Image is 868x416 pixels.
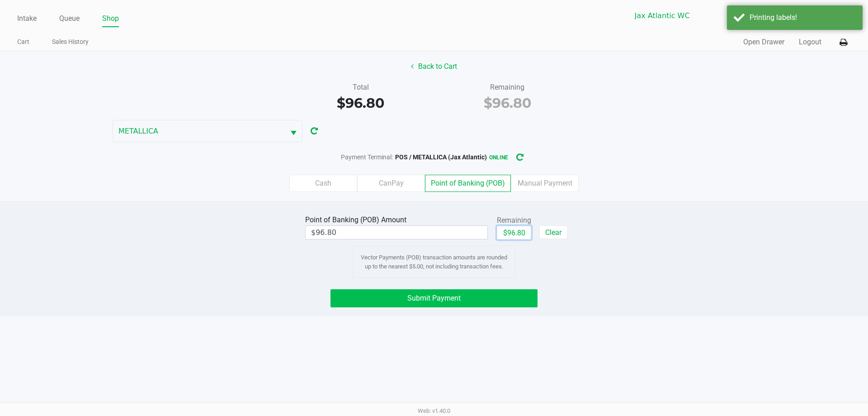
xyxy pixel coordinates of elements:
div: Printing labels! [750,12,856,23]
div: $96.80 [441,93,574,113]
span: POS / METALLICA (Jax Atlantic) [395,153,487,161]
a: Intake [17,12,37,25]
button: Logout [799,37,821,48]
button: Submit Payment [330,289,538,307]
span: online [489,154,508,161]
a: Cart [17,36,29,48]
span: Jax Atlantic WC [635,10,719,21]
label: Point of Banking (POB) [425,175,511,192]
button: Select [285,120,302,142]
button: Open Drawer [743,37,784,48]
button: Back to Cart [405,58,463,75]
span: Web: v1.40.0 [418,407,450,414]
a: Shop [102,12,119,25]
a: Queue [59,12,80,25]
button: Select [724,5,741,26]
label: Manual Payment [511,175,579,192]
div: Point of Banking (POB) Amount [305,215,410,225]
span: Payment Terminal: [341,153,393,161]
button: $96.80 [497,226,531,239]
label: Cash [289,175,357,192]
div: $96.80 [294,93,427,113]
div: Remaining [497,215,531,226]
span: METALLICA [118,126,279,137]
div: Total [294,82,427,93]
button: Clear [539,225,567,239]
a: Sales History [52,36,89,48]
label: CanPay [357,175,425,192]
div: Vector Payments (POB) transaction amounts are rounded up to the nearest $5.00, not including tran... [353,246,515,278]
div: Remaining [441,82,574,93]
span: Submit Payment [407,294,461,302]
